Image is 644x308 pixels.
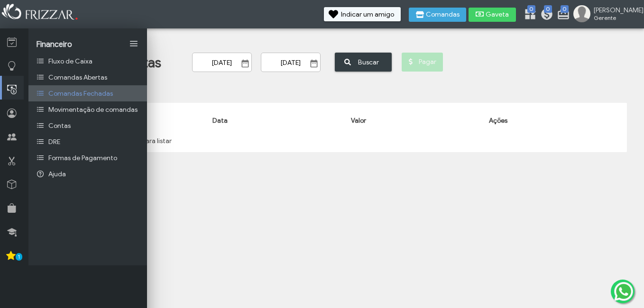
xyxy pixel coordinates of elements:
th: Ações [484,107,623,134]
button: Show Calendar [239,59,252,68]
a: DRE [28,134,147,150]
span: Gerente [594,14,636,21]
button: Indicar um amigo [324,7,401,21]
span: Gaveta [486,11,509,18]
th: Data [208,107,346,134]
button: Buscar [335,53,392,72]
span: Buscar [352,55,385,70]
a: Ajuda [28,166,147,182]
span: 0 [527,5,535,13]
span: Ações [489,117,507,125]
span: Valor [351,117,366,125]
a: Comandas Abertas [28,69,147,85]
span: 1 [16,253,22,261]
a: Fluxo de Caixa [28,53,147,69]
a: Contas [28,118,147,134]
img: whatsapp.png [612,280,635,303]
span: Comandas Abertas [48,73,107,82]
span: Financeiro [36,40,72,49]
a: [PERSON_NAME] Gerente [573,5,639,24]
input: Data Inicial [192,53,252,72]
input: Data Final [261,53,321,72]
span: Movimentação de comandas [48,106,138,114]
span: 0 [561,5,569,13]
button: Show Calendar [307,59,321,68]
a: Comandas Fechadas [28,85,147,101]
td: Sem comandas em abertas para listar [52,134,623,148]
span: Comandas [426,11,460,18]
span: Contas [48,122,71,130]
span: Comandas Fechadas [48,90,113,98]
a: Formas de Pagamento [28,150,147,166]
span: Indicar um amigo [341,11,394,18]
th: Valor [346,107,485,134]
span: DRE [48,138,60,146]
span: Ajuda [48,170,66,178]
span: 0 [544,5,552,13]
span: Fluxo de Caixa [48,57,92,65]
a: 0 [540,8,550,23]
a: 0 [557,8,566,23]
span: [PERSON_NAME] [594,6,636,14]
a: 0 [524,8,533,23]
a: Movimentação de comandas [28,101,147,118]
button: Gaveta [469,8,516,22]
button: Comandas [409,8,466,22]
span: Formas de Pagamento [48,154,117,162]
span: Data [212,117,228,125]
